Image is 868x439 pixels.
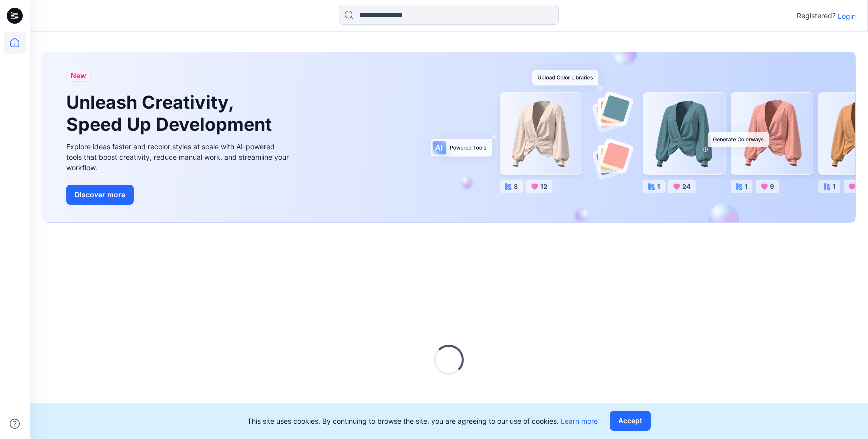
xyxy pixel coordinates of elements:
[797,10,836,22] p: Registered?
[66,185,134,205] button: Discover more
[838,11,856,21] p: Login
[610,411,651,431] button: Accept
[247,416,598,426] p: This site uses cookies. By continuing to browse the site, you are agreeing to our use of cookies.
[66,92,276,135] h1: Unleash Creativity, Speed Up Development
[561,417,598,425] a: Learn more
[66,141,291,173] div: Explore ideas faster and recolor styles at scale with AI-powered tools that boost creativity, red...
[66,185,291,205] a: Discover more
[71,70,86,82] span: New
